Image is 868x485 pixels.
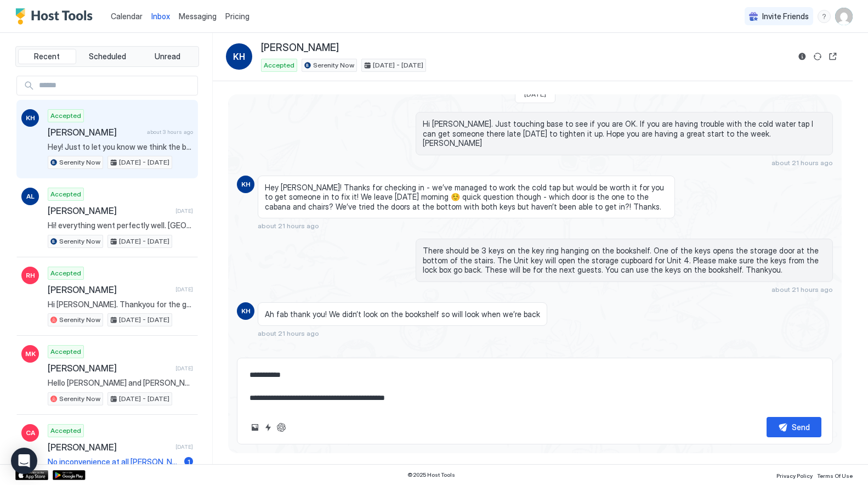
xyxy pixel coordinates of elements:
[48,127,143,138] span: [PERSON_NAME]
[771,285,833,294] span: about 21 hours ago
[175,365,193,372] span: [DATE]
[826,50,839,63] button: Open reservation
[50,111,81,121] span: Accepted
[18,49,76,64] button: Recent
[48,363,171,374] span: [PERSON_NAME]
[34,52,60,61] span: Recent
[818,10,831,23] div: menu
[78,49,137,64] button: Scheduled
[771,159,833,167] span: about 21 hours ago
[423,119,826,148] span: Hi [PERSON_NAME]. Just touching base to see if you are OK. If you are having trouble with the col...
[11,448,37,474] div: Open Intercom Messenger
[48,205,171,216] span: [PERSON_NAME]
[59,315,100,325] span: Serenity Now
[258,222,319,230] span: about 21 hours ago
[15,470,48,480] a: App Store
[275,421,288,434] button: ChatGPT Auto Reply
[50,426,81,436] span: Accepted
[26,191,35,201] span: AL
[264,60,294,70] span: Accepted
[50,268,81,278] span: Accepted
[119,315,169,325] span: [DATE] - [DATE]
[776,469,813,481] a: Privacy Policy
[817,469,853,481] a: Terms Of Use
[59,236,100,246] span: Serenity Now
[48,221,193,230] span: Hi! everything went perfectly well. [GEOGRAPHIC_DATA] is like heaven and your place is perfectly ...
[89,52,126,61] span: Scheduled
[762,12,809,21] span: Invite Friends
[265,183,668,212] span: Hey [PERSON_NAME]! Thanks for checking in - we’ve managed to work the cold tap but would be worth...
[119,236,169,246] span: [DATE] - [DATE]
[15,8,98,25] a: Host Tools Logo
[188,458,190,466] span: 1
[48,457,180,467] span: No inconvenience at all [PERSON_NAME]. Glad you found it.
[179,12,217,21] span: Messaging
[811,50,824,63] button: Sync reservation
[262,421,275,434] button: Quick reply
[35,76,197,95] input: Input Field
[50,189,81,199] span: Accepted
[48,284,171,295] span: [PERSON_NAME]
[524,90,546,98] span: [DATE]
[25,349,36,359] span: MK
[241,179,251,189] span: KH
[796,50,809,63] button: Reservation information
[48,442,171,453] span: [PERSON_NAME]
[179,10,217,22] a: Messaging
[817,472,853,479] span: Terms Of Use
[175,443,193,450] span: [DATE]
[59,157,100,167] span: Serenity Now
[59,394,100,404] span: Serenity Now
[407,471,455,478] span: © 2025 Host Tools
[241,306,251,316] span: KH
[111,10,143,22] a: Calendar
[155,52,180,61] span: Unread
[265,309,540,319] span: Ah fab thank you! We didn’t look on the bookshelf so will look when we’re back
[26,270,35,280] span: RH
[225,12,249,21] span: Pricing
[26,113,35,123] span: KH
[26,428,35,438] span: CA
[175,207,193,215] span: [DATE]
[151,12,170,21] span: Inbox
[767,417,821,437] button: Send
[48,300,193,309] span: Hi [PERSON_NAME]. Thankyou for the great review. [PERSON_NAME] and I appreciate that. We are alwa...
[138,49,196,64] button: Unread
[261,42,339,54] span: [PERSON_NAME]
[233,50,245,63] span: KH
[48,142,193,152] span: Hey! Just to let you know we think the bbq isn’t working. The gas is on but the ignition isn’t ca...
[15,46,199,67] div: tab-group
[147,128,193,136] span: about 3 hours ago
[776,472,813,479] span: Privacy Policy
[111,12,143,21] span: Calendar
[258,329,319,337] span: about 21 hours ago
[175,286,193,293] span: [DATE]
[119,394,169,404] span: [DATE] - [DATE]
[50,347,81,357] span: Accepted
[119,157,169,167] span: [DATE] - [DATE]
[48,378,193,388] span: Hello [PERSON_NAME] and [PERSON_NAME] We are looking forward to another visit to beautiful [GEOGR...
[835,8,853,25] div: User profile
[53,470,86,480] a: Google Play Store
[373,60,423,70] span: [DATE] - [DATE]
[313,60,354,70] span: Serenity Now
[248,421,262,434] button: Upload image
[792,421,810,433] div: Send
[423,246,826,275] span: There should be 3 keys on the key ring hanging on the bookshelf. One of the keys opens the storag...
[151,10,170,22] a: Inbox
